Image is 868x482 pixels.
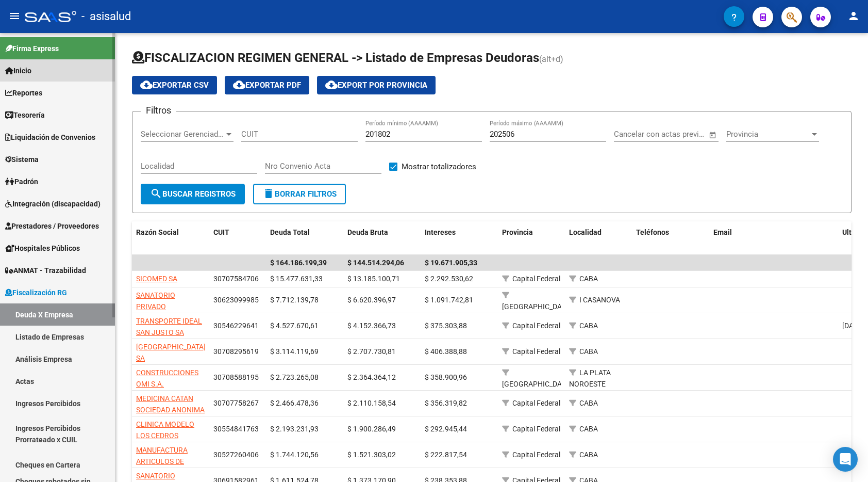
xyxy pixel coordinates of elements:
span: Borrar Filtros [262,189,337,199]
mat-icon: search [150,187,162,200]
span: $ 4.152.366,73 [347,322,396,330]
span: Provincia [726,130,810,139]
span: TRANSPORTE IDEAL SAN JUSTO SA [136,317,202,337]
span: $ 13.185.100,71 [347,275,400,283]
span: CLINICA MODELO LOS CEDROS SOCIEDAD ANONIMA [136,420,205,452]
span: CONSTRUCCIONES OMI S.A. [136,368,198,389]
span: $ 375.303,88 [425,322,467,330]
span: $ 406.388,88 [425,347,467,356]
span: Provincia [502,228,533,236]
span: Intereses [425,228,456,236]
span: Prestadores / Proveedores [5,220,99,232]
datatable-header-cell: Email [709,221,838,255]
span: LA PLATA NOROESTE CALLE 50 [569,368,611,400]
span: $ 358.900,96 [425,373,467,381]
datatable-header-cell: Intereses [421,221,498,255]
span: 30707584706 [213,275,259,283]
span: $ 1.744.120,56 [270,451,319,459]
span: Integración (discapacidad) [5,198,101,210]
span: CABA [579,399,598,407]
mat-icon: cloud_download [140,78,153,91]
span: Firma Express [5,43,59,54]
span: $ 292.945,44 [425,425,467,433]
span: Capital Federal [512,399,560,407]
span: Exportar CSV [140,81,209,90]
span: - asisalud [81,5,131,28]
datatable-header-cell: Deuda Bruta [343,221,421,255]
span: 30546229641 [213,322,259,330]
datatable-header-cell: Deuda Total [266,221,343,255]
span: Teléfonos [636,228,669,236]
span: [GEOGRAPHIC_DATA] SA [136,343,206,363]
span: $ 1.521.303,02 [347,451,396,459]
button: Borrar Filtros [253,184,346,204]
datatable-header-cell: Razón Social [132,221,209,255]
span: $ 2.707.730,81 [347,347,396,356]
mat-icon: person [847,10,860,22]
span: $ 2.292.530,62 [425,275,473,283]
span: [GEOGRAPHIC_DATA] [502,302,572,311]
span: CABA [579,451,598,459]
span: Razón Social [136,228,179,236]
span: 30554841763 [213,425,259,433]
span: Mostrar totalizadores [402,160,476,173]
span: Capital Federal [512,347,560,356]
button: Exportar CSV [132,76,217,94]
mat-icon: delete [262,187,275,200]
span: Seleccionar Gerenciador [141,130,224,139]
button: Open calendar [707,129,719,141]
span: I CASANOVA [579,296,620,304]
span: 30708295619 [213,347,259,356]
span: $ 2.364.364,12 [347,373,396,381]
mat-icon: cloud_download [233,78,245,91]
span: 30708588195 [213,373,259,381]
span: $ 3.114.119,69 [270,347,319,356]
span: Fiscalización RG [5,287,67,298]
span: Capital Federal [512,425,560,433]
span: $ 7.712.139,78 [270,296,319,304]
span: Buscar Registros [150,189,236,199]
datatable-header-cell: Localidad [565,221,632,255]
datatable-header-cell: Teléfonos [632,221,709,255]
span: Email [713,228,732,236]
button: Exportar PDF [225,76,309,94]
span: Capital Federal [512,322,560,330]
span: CABA [579,425,598,433]
span: SICOMED SA [136,275,177,283]
div: Open Intercom Messenger [833,447,858,472]
span: $ 2.723.265,08 [270,373,319,381]
mat-icon: menu [8,10,21,22]
span: $ 2.110.158,54 [347,399,396,407]
span: CABA [579,347,598,356]
span: 30527260406 [213,451,259,459]
span: Padrón [5,176,38,187]
span: FISCALIZACION REGIMEN GENERAL -> Listado de Empresas Deudoras [132,51,539,65]
span: $ 356.319,82 [425,399,467,407]
button: Buscar Registros [141,184,245,204]
span: $ 2.193.231,93 [270,425,319,433]
span: Exportar PDF [233,81,301,90]
span: $ 144.514.294,06 [347,259,404,267]
span: $ 1.091.742,81 [425,296,473,304]
span: $ 1.900.286,49 [347,425,396,433]
span: Localidad [569,228,602,236]
span: $ 2.466.478,36 [270,399,319,407]
span: CABA [579,322,598,330]
span: Inicio [5,65,31,76]
span: CUIT [213,228,229,236]
span: Liquidación de Convenios [5,132,95,143]
span: CABA [579,275,598,283]
span: Capital Federal [512,451,560,459]
span: MEDICINA CATAN SOCIEDAD ANONIMA [136,394,205,414]
span: Capital Federal [512,275,560,283]
span: (alt+d) [539,54,563,64]
span: Hospitales Públicos [5,243,80,254]
mat-icon: cloud_download [325,78,338,91]
span: Tesorería [5,109,45,121]
span: Deuda Total [270,228,310,236]
h3: Filtros [141,103,176,118]
span: [GEOGRAPHIC_DATA] [502,380,572,388]
span: [DATE] [842,322,863,330]
span: $ 4.527.670,61 [270,322,319,330]
datatable-header-cell: CUIT [209,221,266,255]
